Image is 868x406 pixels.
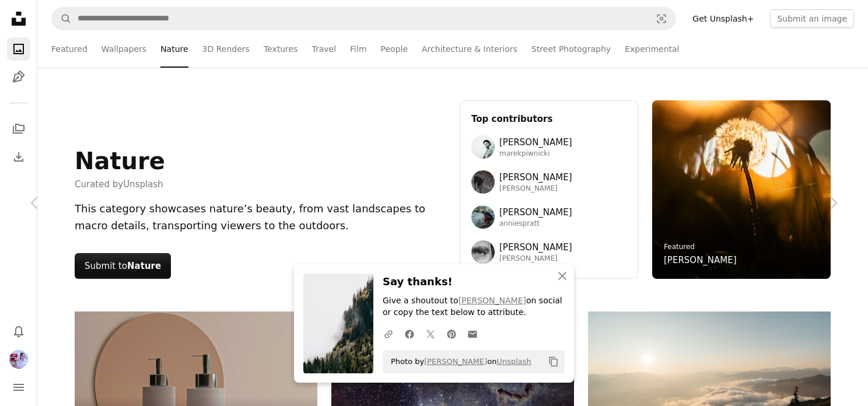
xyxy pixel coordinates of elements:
[422,30,517,68] a: Architecture & Interiors
[462,322,483,345] a: Share over email
[51,7,676,30] form: Find visuals sitewide
[471,112,626,126] h3: Top contributors
[471,205,495,229] img: Avatar of user Annie Spratt
[101,30,146,68] a: Wallpapers
[499,219,572,229] span: anniespratt
[531,30,611,68] a: Street Photography
[588,387,831,397] a: Mountains and clouds are illuminated by the setting sun.
[75,177,165,191] span: Curated by
[441,322,462,345] a: Share on Pinterest
[420,322,441,345] a: Share on Twitter
[544,352,563,372] button: Copy to clipboard
[7,376,30,399] button: Menu
[496,357,531,366] a: Unsplash
[499,184,572,194] span: [PERSON_NAME]
[264,30,298,68] a: Textures
[499,240,572,254] span: [PERSON_NAME]
[52,8,72,30] button: Search Unsplash
[625,30,679,68] a: Experimental
[383,295,565,318] p: Give a shoutout to on social or copy the text below to attribute.
[75,147,165,175] h1: Nature
[383,274,565,290] h3: Say thanks!
[471,240,626,264] a: Avatar of user Francesco Ungaro[PERSON_NAME][PERSON_NAME]
[424,357,487,366] a: [PERSON_NAME]
[499,135,572,149] span: [PERSON_NAME]
[7,320,30,343] button: Notifications
[685,9,761,28] a: Get Unsplash+
[471,170,626,194] a: Avatar of user Wolfgang Hasselmann[PERSON_NAME][PERSON_NAME]
[471,205,626,229] a: Avatar of user Annie Spratt[PERSON_NAME]anniespratt
[350,30,366,68] a: Film
[7,145,30,169] a: Download History
[7,37,30,61] a: Photos
[75,201,446,235] div: This category showcases nature’s beauty, from vast landscapes to macro details, transporting view...
[499,149,572,159] span: marekpiwnicki
[51,30,87,68] a: Featured
[123,179,163,190] a: Unsplash
[381,30,408,68] a: People
[399,322,420,345] a: Share on Facebook
[7,348,30,371] button: Profile
[7,65,30,89] a: Illustrations
[202,30,250,68] a: 3D Renders
[385,352,531,371] span: Photo by on
[499,170,572,184] span: [PERSON_NAME]
[770,9,854,28] button: Submit an image
[798,147,868,259] a: Next
[499,205,572,219] span: [PERSON_NAME]
[664,243,695,251] a: Featured
[471,170,495,194] img: Avatar of user Wolfgang Hasselmann
[647,8,675,30] button: Visual search
[75,253,171,279] button: Submit to Nature
[7,117,30,141] a: Collections
[127,261,161,271] strong: Nature
[664,253,737,267] a: [PERSON_NAME]
[499,254,572,264] span: [PERSON_NAME]
[471,135,495,159] img: Avatar of user Marek Piwnicki
[471,135,626,159] a: Avatar of user Marek Piwnicki[PERSON_NAME]marekpiwnicki
[311,30,336,68] a: Travel
[459,296,526,305] a: [PERSON_NAME]
[9,350,28,369] img: Avatar of user Jusmine Chayada
[471,240,495,264] img: Avatar of user Francesco Ungaro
